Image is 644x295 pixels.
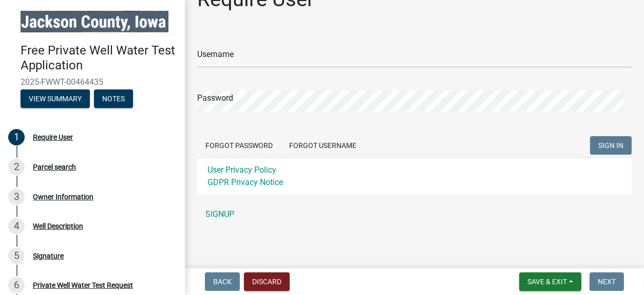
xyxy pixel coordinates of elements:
[33,134,73,141] div: Require User
[8,159,25,175] div: 2
[33,193,93,200] div: Owner Information
[94,89,133,108] button: Notes
[207,177,283,187] a: GDPR Privacy Notice
[598,141,623,149] span: SIGN IN
[8,277,25,293] div: 6
[590,272,624,291] button: Next
[21,89,90,108] button: View Summary
[197,204,632,225] a: SIGNUP
[33,282,133,289] div: Private Well Water Test Request
[519,272,581,291] button: Save & Exit
[281,136,365,155] button: Forgot Username
[527,278,567,286] span: Save & Exit
[244,272,290,291] button: Discard
[94,95,133,103] wm-modal-confirm: Notes
[8,189,25,205] div: 3
[8,248,25,264] div: 5
[590,136,632,155] button: SIGN IN
[213,278,232,286] span: Back
[197,136,281,155] button: Forgot Password
[33,163,76,171] div: Parcel search
[21,43,177,73] h4: Free Private Well Water Test Application
[21,95,90,103] wm-modal-confirm: Summary
[21,11,168,32] img: Jackson County, Iowa
[33,223,83,230] div: Well Description
[8,129,25,145] div: 1
[21,77,164,87] span: 2025-FWWT-00464435
[207,165,276,175] a: User Privacy Policy
[33,252,64,260] div: Signature
[8,218,25,234] div: 4
[598,278,616,286] span: Next
[205,272,240,291] button: Back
